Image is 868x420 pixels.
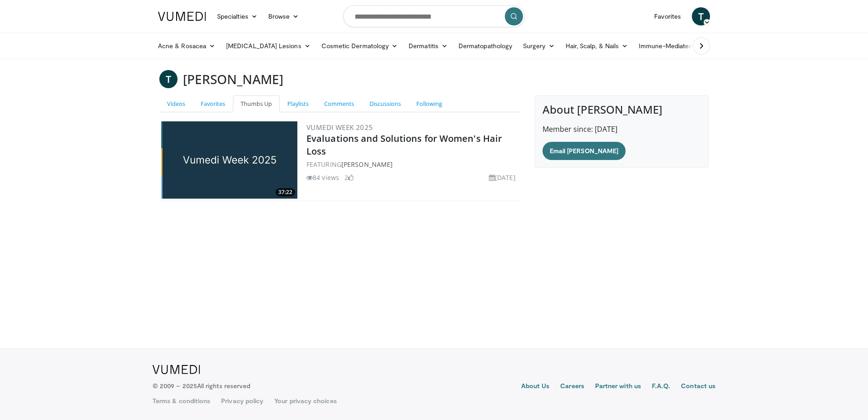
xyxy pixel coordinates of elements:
a: About Us [521,381,550,392]
a: [PERSON_NAME] [341,160,393,169]
a: Careers [560,381,584,392]
a: Privacy policy [221,396,263,405]
a: T [159,70,178,88]
a: Terms & conditions [153,396,210,405]
a: Surgery [518,37,560,55]
a: Your privacy choices [274,396,336,405]
a: Browse [263,7,305,25]
input: Search topics, interventions [343,5,525,27]
li: [DATE] [489,173,516,182]
a: Videos [159,95,193,112]
a: Acne & Rosacea [153,37,221,55]
span: 37:22 [276,188,295,196]
h4: About [PERSON_NAME] [542,103,701,116]
li: 84 views [306,173,339,182]
h3: [PERSON_NAME] [183,70,283,88]
a: Favorites [193,95,233,112]
a: F.A.Q. [652,381,670,392]
a: Dermatopathology [453,37,518,55]
img: VuMedi Logo [153,365,200,374]
a: Cosmetic Dermatology [316,37,403,55]
p: © 2009 – 2025 [153,381,250,390]
a: T [692,7,710,25]
span: All rights reserved [197,382,250,390]
a: Vumedi Week 2025 [306,123,373,132]
a: Discussions [362,95,409,112]
a: Following [409,95,450,112]
a: Specialties [212,7,263,25]
a: Partner with us [595,381,641,392]
a: Evaluations and Solutions for Women's Hair Loss [306,132,502,157]
a: Comments [316,95,362,112]
img: 4dd4c714-532f-44da-96b3-d887f22c4efa.jpg.300x170_q85_crop-smart_upscale.jpg [161,121,297,199]
a: Contact us [681,381,715,392]
a: Immune-Mediated [633,37,707,55]
a: Favorites [649,7,686,25]
li: 2 [345,173,354,182]
a: Playlists [280,95,316,112]
a: Email [PERSON_NAME] [542,142,626,160]
div: FEATURING [306,160,519,169]
a: Thumbs Up [233,95,280,112]
p: Member since: [DATE] [542,124,701,135]
img: VuMedi Logo [158,12,206,21]
a: Dermatitis [403,37,453,55]
a: [MEDICAL_DATA] Lesions [221,37,316,55]
a: Hair, Scalp, & Nails [560,37,633,55]
a: 37:22 [161,121,297,199]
